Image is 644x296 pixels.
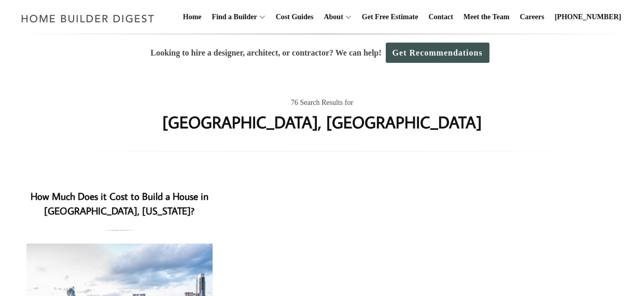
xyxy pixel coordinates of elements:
[424,1,457,34] a: Contact
[358,1,423,34] a: Get Free Estimate
[272,1,318,34] a: Cost Guides
[31,190,208,218] a: How Much Does it Cost to Build a House in [GEOGRAPHIC_DATA], [US_STATE]?
[516,1,549,34] a: Careers
[386,43,489,63] a: Get Recommendations
[459,1,514,34] a: Meet the Team
[162,110,482,134] h1: [GEOGRAPHIC_DATA], [GEOGRAPHIC_DATA]
[319,1,343,34] a: About
[208,1,257,34] a: Find a Builder
[179,1,206,34] a: Home
[551,1,625,34] a: [PHONE_NUMBER]
[291,97,353,110] span: 76 Search Results for
[17,8,159,29] img: Home Builder Digest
